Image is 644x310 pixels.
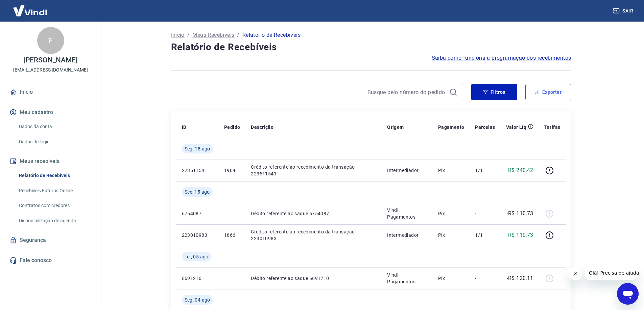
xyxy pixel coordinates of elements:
iframe: Botão para abrir a janela de mensagens [617,283,639,305]
p: Descrição [251,124,273,131]
p: Valor Líq. [506,124,528,131]
a: Início [8,85,93,100]
a: Contratos com credores [16,199,93,213]
p: Pix [438,167,464,174]
p: -R$ 110,73 [507,209,533,218]
iframe: Mensagem da empresa [585,265,639,280]
p: - [475,275,495,282]
button: Exportar [525,84,571,100]
p: Crédito referente ao recebimento da transação 223511541 [251,164,376,177]
p: Débito referente ao saque 6691210 [251,275,376,282]
span: Sex, 15 ago [185,189,210,195]
a: Fale conosco [8,253,93,268]
button: Sair [612,5,636,17]
p: Intermediador [387,167,427,174]
p: Pix [438,232,464,238]
p: Pix [438,210,464,217]
p: [PERSON_NAME] [23,57,77,64]
p: 223010983 [182,232,213,238]
p: Débito referente ao saque 6754087 [251,210,376,217]
p: / [187,31,190,39]
a: Dados da conta [16,120,93,134]
h4: Relatório de Recebíveis [171,40,571,54]
p: Tarifas [544,124,560,131]
input: Busque pelo número do pedido [367,87,447,97]
a: Disponibilização de agenda [16,214,93,228]
button: Filtros [471,84,517,100]
p: ID [182,124,187,131]
a: Segurança [8,233,93,248]
p: 1866 [224,232,240,238]
a: Dados de login [16,135,93,149]
span: Olá! Precisa de ajuda? [4,5,57,10]
span: Seg, 18 ago [185,145,210,152]
div: F [37,27,64,54]
p: R$ 110,73 [508,231,533,239]
p: 6691210 [182,275,213,282]
p: 1/1 [475,167,495,174]
a: Recebíveis Futuros Online [16,184,93,198]
a: Relatório de Recebíveis [16,169,93,182]
p: Parcelas [475,124,495,131]
p: Pix [438,275,464,282]
p: Intermediador [387,232,427,238]
p: - [475,210,495,217]
p: Crédito referente ao recebimento da transação 223010983 [251,228,376,242]
p: Vindi Pagamentos [387,272,427,285]
p: 1904 [224,167,240,174]
button: Meus recebíveis [8,154,93,169]
p: Vindi Pagamentos [387,207,427,220]
img: Vindi [8,0,52,21]
p: Pagamento [438,124,464,131]
span: Ter, 05 ago [185,253,209,260]
a: Meus Recebíveis [192,31,234,39]
p: 223511541 [182,167,213,174]
button: Meu cadastro [8,105,93,120]
iframe: Fechar mensagem [569,267,582,280]
p: Pedido [224,124,240,131]
p: Origem [387,124,404,131]
a: Início [171,31,185,39]
p: 1/1 [475,232,495,238]
p: [EMAIL_ADDRESS][DOMAIN_NAME] [13,66,88,74]
p: / [237,31,239,39]
span: Seg, 04 ago [185,297,210,303]
p: -R$ 120,11 [507,274,533,282]
p: Relatório de Recebíveis [242,31,301,39]
a: Saiba como funciona a programação dos recebimentos [432,54,571,62]
p: R$ 240,42 [508,166,533,174]
p: 6754087 [182,210,213,217]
